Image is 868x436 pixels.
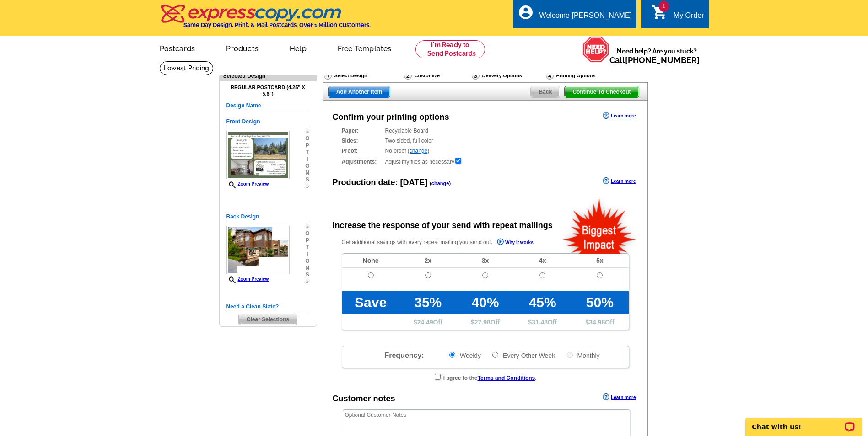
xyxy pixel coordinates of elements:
[625,55,700,65] a: [PHONE_NUMBER]
[342,157,629,166] div: Adjust my files as necessary
[410,148,427,154] a: change
[477,375,535,381] a: Terms and Conditions
[417,319,433,326] span: 24.49
[652,10,704,21] a: 1 shopping_cart My Order
[275,37,321,58] a: Help
[342,237,553,248] p: Get additional savings with every repeat mailing you send out.
[342,137,383,145] strong: Sides:
[531,86,560,97] span: Back
[226,101,310,110] h5: Design Name
[145,37,210,58] a: Postcards
[333,393,395,405] div: Customer notes
[457,254,514,268] td: 3x
[566,351,600,360] label: Monthly
[305,170,309,176] span: n
[739,407,868,436] iframe: LiveChat chat widget
[514,254,571,268] td: 4x
[603,393,636,401] a: Learn more
[305,258,309,265] span: o
[532,319,548,326] span: 31.48
[305,163,309,170] span: o
[333,176,451,189] div: Production date:
[545,71,625,82] div: Printing Options
[491,351,555,360] label: Every Other Week
[399,314,457,330] td: $ Off
[400,178,428,187] span: [DATE]
[609,47,704,65] span: Need help? Are you stuck?
[399,291,457,314] td: 35%
[652,4,668,21] i: shopping_cart
[211,37,273,58] a: Products
[342,147,383,155] strong: Proof:
[305,176,309,183] span: s
[323,37,406,58] a: Free Templates
[457,314,514,330] td: $ Off
[443,375,537,381] strong: I agree to the .
[518,4,534,21] i: account_circle
[603,112,636,119] a: Learn more
[305,265,309,271] span: n
[305,149,309,156] span: t
[539,11,632,24] div: Welcome [PERSON_NAME]
[324,71,332,80] img: Select Design
[571,291,628,314] td: 50%
[342,291,399,314] td: Save
[497,238,534,248] a: Why it works
[342,147,629,155] div: No proof ( )
[567,352,573,358] input: Monthly
[329,86,390,97] span: Add Another Item
[399,254,457,268] td: 2x
[305,183,309,190] span: »
[659,1,669,12] span: 1
[471,71,545,82] div: Delivery Options
[305,223,309,230] span: »
[226,213,310,221] h5: Back Design
[603,177,636,185] a: Learn more
[305,237,309,244] span: p
[546,71,554,80] img: Printing Options & Summary
[562,197,637,254] img: biggestImpact.png
[226,85,310,96] h4: Regular Postcard (4.25" x 5.6")
[448,351,481,360] label: Weekly
[589,319,605,326] span: 34.98
[305,278,309,285] span: »
[305,230,309,237] span: o
[226,181,269,186] a: Zoom Preview
[342,137,629,145] div: Two sided, full color
[333,219,553,232] div: Increase the response of your send with repeat mailings
[430,181,451,186] span: ( )
[514,314,571,330] td: $ Off
[226,276,269,282] a: Zoom Preview
[183,21,371,28] h4: Same Day Design, Print, & Mail Postcards. Over 1 Million Customers.
[333,111,449,123] div: Confirm your printing options
[226,303,310,311] h5: Need a Clean Slate?
[305,244,309,251] span: t
[431,181,449,186] a: change
[474,319,491,326] span: 27.98
[328,86,390,98] a: Add Another Item
[226,117,310,126] h5: Front Design
[449,352,455,358] input: Weekly
[226,131,290,179] img: small-thumb.jpg
[582,36,609,63] img: help
[323,71,403,82] div: Select Design
[403,71,471,80] div: Customize
[571,314,628,330] td: $ Off
[342,158,383,166] strong: Adjustments:
[305,251,309,258] span: i
[160,11,371,28] a: Same Day Design, Print, & Mail Postcards. Over 1 Million Customers.
[404,71,412,80] img: Customize
[305,142,309,149] span: p
[571,254,628,268] td: 5x
[305,271,309,278] span: s
[342,127,629,135] div: Recyclable Board
[492,352,498,358] input: Every Other Week
[472,71,480,80] img: Delivery Options
[220,71,317,80] div: Selected Design
[305,128,309,135] span: »
[305,135,309,142] span: o
[305,156,309,163] span: i
[457,291,514,314] td: 40%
